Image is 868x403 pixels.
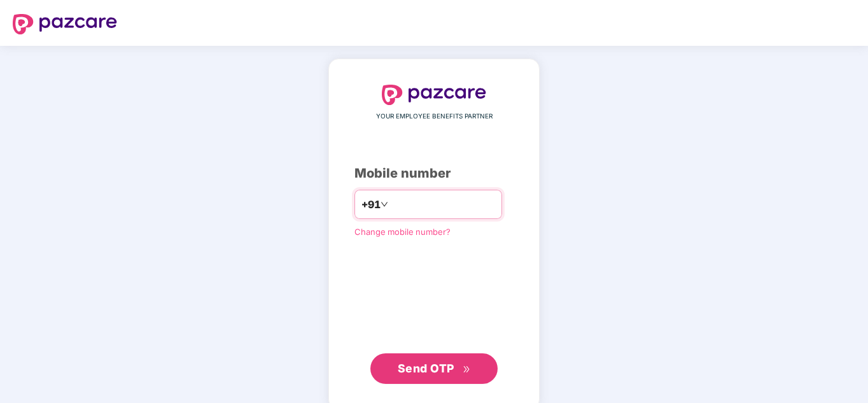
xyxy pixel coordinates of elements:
span: +91 [361,197,381,213]
button: Send OTPdouble-right [370,353,498,384]
img: logo [13,14,117,34]
span: double-right [463,365,471,374]
img: logo [382,85,486,105]
div: Mobile number [354,164,514,183]
span: down [381,201,388,208]
span: YOUR EMPLOYEE BENEFITS PARTNER [376,111,493,122]
a: Change mobile number? [354,227,451,237]
span: Send OTP [398,362,454,375]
